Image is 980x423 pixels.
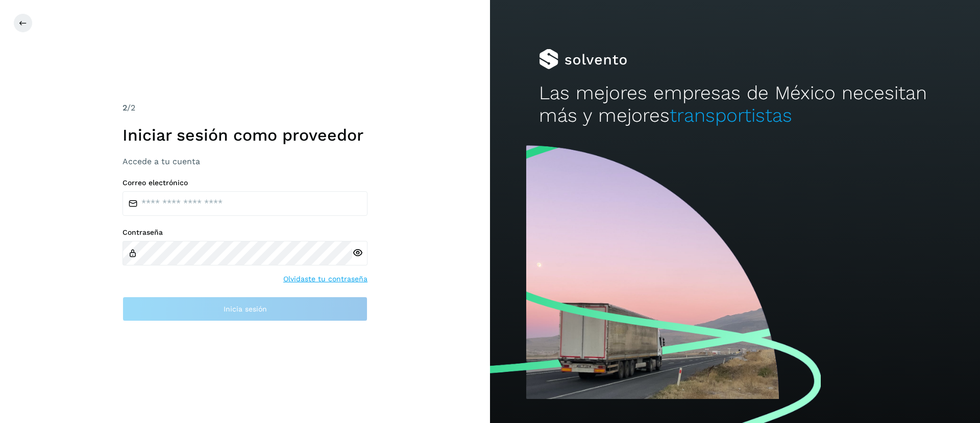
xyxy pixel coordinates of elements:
[122,102,367,114] div: /2
[122,179,367,187] label: Correo electrónico
[122,228,367,237] label: Contraseña
[283,274,367,284] a: Olvidaste tu contraseña
[122,125,367,145] h1: Iniciar sesión como proveedor
[539,82,931,127] h2: Las mejores empresas de México necesitan más y mejores
[122,297,367,321] button: Inicia sesión
[224,305,267,313] span: Inicia sesión
[122,157,367,166] h3: Accede a tu cuenta
[670,104,792,126] span: transportistas
[122,103,127,113] span: 2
